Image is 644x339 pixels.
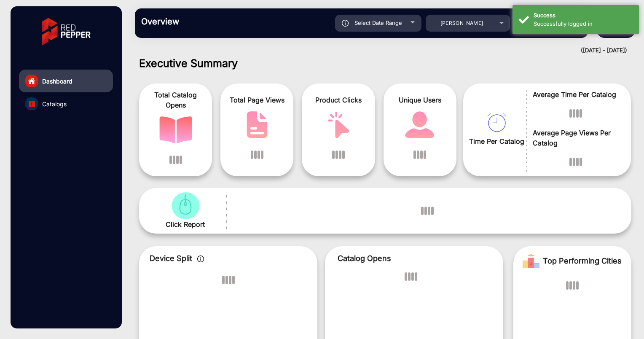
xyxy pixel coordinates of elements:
[42,77,72,86] span: Dashboard
[523,253,539,269] img: Rank image
[36,11,97,53] img: vmg-logo
[227,95,287,105] span: Total Page Views
[42,100,67,108] span: Catalogs
[487,113,506,132] img: catalog
[145,90,206,110] span: Total Catalog Opens
[533,89,618,100] span: Average Time Per Catalog
[440,20,483,26] span: [PERSON_NAME]
[139,57,631,70] h1: Executive Summary
[342,20,349,27] img: icon
[322,111,355,138] img: catalog
[534,11,633,20] div: Success
[403,111,436,138] img: catalog
[166,219,205,229] span: Click Report
[29,101,35,107] img: catalog
[534,20,633,28] div: Successfully logged in
[533,128,618,148] span: Average Page Views Per Catalog
[543,253,622,269] span: Top Performing Cities
[241,111,274,138] img: catalog
[19,70,113,92] a: Dashboard
[28,77,35,85] img: home
[390,95,450,105] span: Unique Users
[308,95,368,105] span: Product Clicks
[197,256,204,262] img: icon
[169,192,202,219] img: catalog
[159,116,192,143] img: catalog
[141,16,259,27] h3: Overview
[150,254,192,263] span: Device Split
[338,253,491,264] p: Catalog Opens
[19,92,113,115] a: Catalogs
[354,19,402,26] span: Select Date Range
[126,46,627,55] div: ([DATE] - [DATE])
